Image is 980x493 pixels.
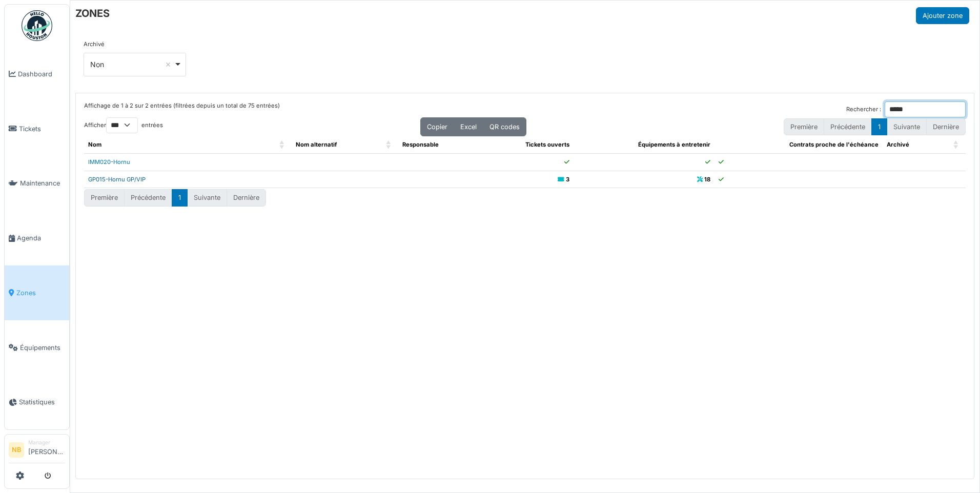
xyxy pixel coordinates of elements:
[784,118,966,135] nav: pagination
[20,343,65,353] span: Équipements
[386,136,392,153] span: Nom alternatif: Activate to sort
[789,141,879,148] span: Contrats proche de l'échéance
[18,69,65,79] span: Dashboard
[704,176,710,183] b: 18
[84,189,266,206] nav: pagination
[84,101,280,117] div: Affichage de 1 à 2 sur 2 entrées (filtrées depuis un total de 75 entrées)
[638,141,710,148] span: Équipements à entretenir
[5,375,69,430] a: Statistiques
[566,176,569,183] b: 3
[846,105,881,114] label: Rechercher :
[871,118,887,135] button: 1
[88,141,101,148] span: Nom
[19,397,65,407] span: Statistiques
[90,59,174,70] div: Non
[454,117,483,136] button: Excel
[402,141,439,148] span: Responsable
[525,141,569,148] span: Tickets ouverts
[483,117,526,136] button: QR codes
[5,265,69,320] a: Zones
[916,7,969,24] button: Ajouter zone
[88,158,130,166] a: IMM020-Hornu
[172,189,188,206] button: 1
[296,141,337,148] span: Nom alternatif
[163,59,173,70] button: Remove item: 'false'
[84,40,105,49] label: Archivé
[84,117,163,133] label: Afficher entrées
[420,117,454,136] button: Copier
[16,288,65,298] span: Zones
[953,136,959,153] span: Archivé: Activate to sort
[279,136,285,153] span: Nom: Activate to sort
[460,123,477,131] span: Excel
[106,117,138,133] select: Afficherentrées
[489,123,520,131] span: QR codes
[5,320,69,375] a: Équipements
[9,439,65,463] a: NB Manager[PERSON_NAME]
[75,7,110,19] h6: ZONES
[5,47,69,101] a: Dashboard
[427,123,447,131] span: Copier
[28,439,65,461] li: [PERSON_NAME]
[887,141,909,148] span: Archivé
[28,439,65,446] div: Manager
[88,176,146,183] a: GP015-Hornu GP/VIP
[20,178,65,188] span: Maintenance
[9,442,24,458] li: NB
[5,211,69,265] a: Agenda
[17,233,65,243] span: Agenda
[22,10,52,41] img: Badge_color-CXgf-gQk.svg
[5,156,69,211] a: Maintenance
[19,124,65,134] span: Tickets
[5,101,69,156] a: Tickets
